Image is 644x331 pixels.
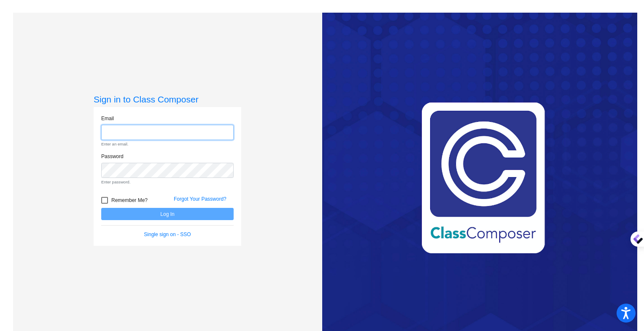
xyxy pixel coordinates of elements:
[101,153,124,160] label: Password
[111,195,148,205] span: Remember Me?
[101,179,234,185] small: Enter password.
[144,231,191,237] a: Single sign on - SSO
[174,196,226,202] a: Forgot Your Password?
[101,208,234,220] button: Log In
[94,94,241,105] h3: Sign in to Class Composer
[101,141,234,147] small: Enter an email.
[101,115,114,122] label: Email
